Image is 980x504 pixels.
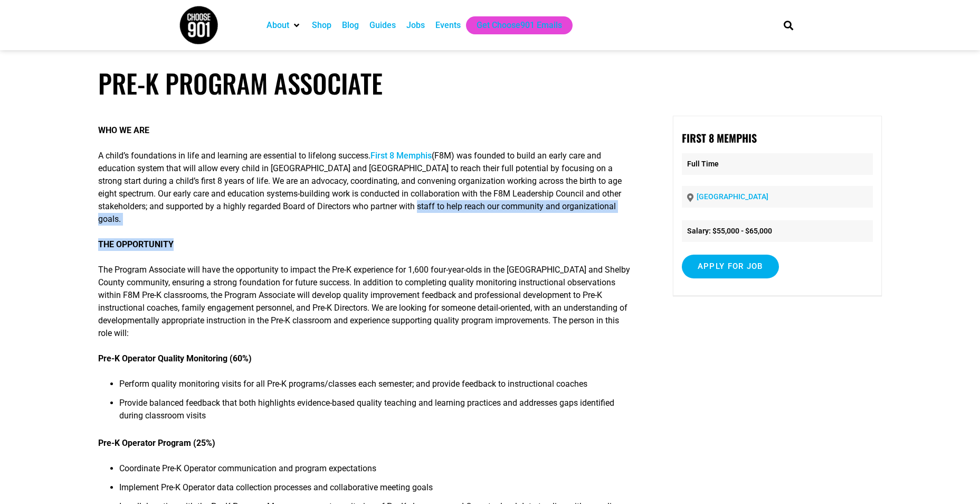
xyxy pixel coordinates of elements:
div: About [261,16,307,34]
p: Full Time [682,153,873,175]
a: First 8 Memphis [370,151,432,161]
a: Events [435,19,461,32]
li: Coordinate Pre-K Operator communication and program expectations [119,462,634,481]
a: Guides [369,19,396,32]
strong: First 8 Memphis [682,130,757,146]
a: Get Choose901 Emails [477,19,562,32]
nav: Main nav [261,16,766,34]
a: Shop [312,19,331,32]
li: Salary: $55,000 - $65,000 [682,220,873,242]
li: Implement Pre-K Operator data collection processes and collaborative meeting goals [119,481,634,500]
strong: THE OPPORTUNITY [98,239,174,249]
li: Provide balanced feedback that both highlights evidence-based quality teaching and learning pract... [119,397,634,428]
p: The Program Associate will have the opportunity to impact the Pre-K experience for 1,600 four-yea... [98,264,634,340]
strong: WHO WE ARE [98,125,149,135]
h1: Pre-K Program Associate [98,68,882,99]
a: Jobs [406,19,425,32]
a: About [267,19,289,32]
strong: Pre-K Operator Quality Monitoring (60%) [98,353,252,363]
a: [GEOGRAPHIC_DATA] [697,192,768,201]
input: Apply for job [682,255,779,278]
p: A child’s foundations in life and learning are essential to lifelong success. (F8M) was founded t... [98,150,634,226]
li: Perform quality monitoring visits for all Pre-K programs/classes each semester; and provide feedb... [119,378,634,397]
div: Search [779,16,797,34]
a: Blog [342,19,359,32]
strong: Pre-K Operator Program (25%) [98,438,215,448]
